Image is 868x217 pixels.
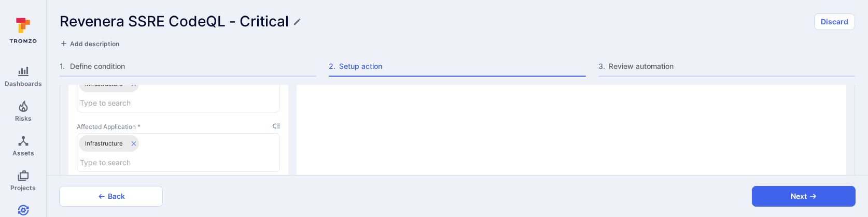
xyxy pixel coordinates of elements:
button: Back [59,186,163,207]
span: Assets [12,149,34,157]
span: Setup action [339,61,585,71]
input: Type to search [77,94,259,112]
span: Review automation [609,61,855,71]
input: Type to search [77,153,259,171]
span: 2 . [329,61,337,71]
span: Define condition [70,61,316,71]
i: placeholder selector [273,123,280,130]
h1: Revenera SSRE CodeQL - Critical [60,13,289,30]
span: Infrastructure [79,138,129,149]
div: Affected Application input [77,133,280,172]
span: 3 . [598,61,607,71]
button: Discard [814,13,855,30]
div: Infrastructure [79,135,139,152]
span: 1 . [60,61,68,71]
p: Affected Application * [77,123,280,131]
div: Cloud Environment input [77,74,280,112]
span: Dashboards [5,80,42,88]
span: Risks [15,114,32,122]
span: Add description [70,40,119,48]
span: Projects [10,184,36,192]
button: Edit title [293,18,301,26]
button: Add description [60,38,119,49]
button: Next [752,186,856,207]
